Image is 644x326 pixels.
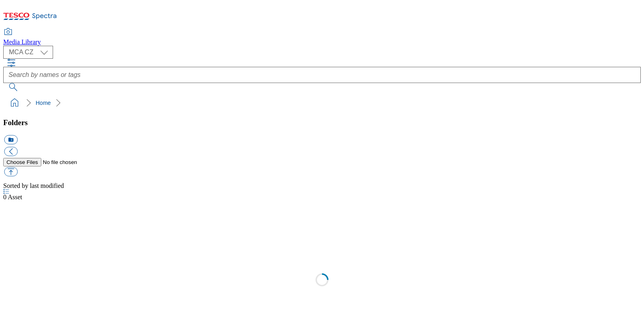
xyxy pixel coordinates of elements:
[3,29,41,46] a: Media Library
[36,100,51,106] a: Home
[3,182,64,189] span: Sorted by last modified
[3,194,8,200] span: 0
[3,38,41,45] span: Media Library
[3,118,641,127] h3: Folders
[3,95,641,111] nav: breadcrumb
[3,194,22,200] span: Asset
[3,67,641,83] input: Search by names or tags
[8,96,21,109] a: home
